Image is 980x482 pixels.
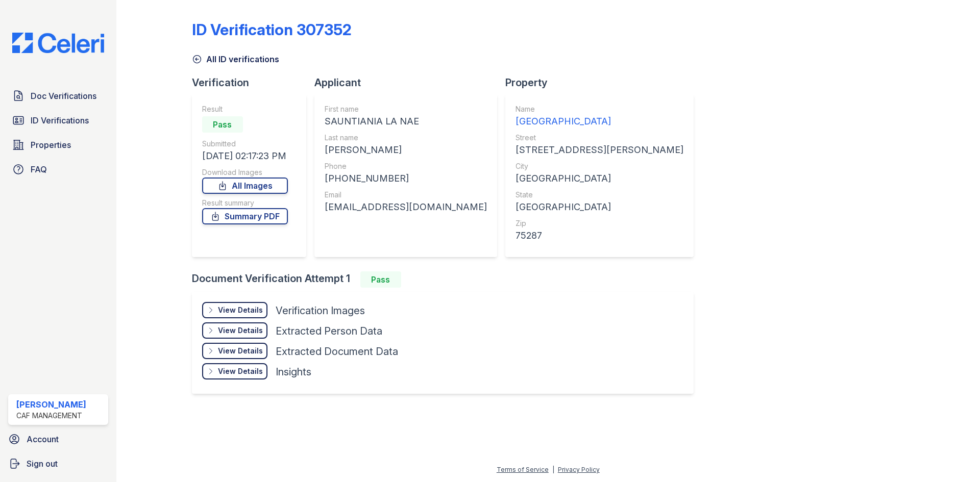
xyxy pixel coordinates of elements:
[202,116,243,133] div: Pass
[325,200,487,214] div: [EMAIL_ADDRESS][DOMAIN_NAME]
[8,135,108,155] a: Properties
[516,104,683,114] div: Name
[8,86,108,106] a: Doc Verifications
[516,229,683,243] div: 75287
[325,171,487,186] div: [PHONE_NUMBER]
[27,433,59,445] span: Account
[202,139,288,149] div: Submitted
[202,104,288,114] div: Result
[31,163,47,175] span: FAQ
[4,453,112,474] a: Sign out
[360,271,401,288] div: Pass
[192,20,352,39] div: ID Verification 307352
[8,159,108,180] a: FAQ
[552,466,554,473] div: |
[505,75,702,90] div: Property
[202,167,288,177] div: Download Images
[31,139,71,151] span: Properties
[4,429,112,449] a: Account
[16,398,86,411] div: [PERSON_NAME]
[218,325,263,336] div: View Details
[516,133,683,143] div: Street
[325,190,487,200] div: Email
[558,466,600,473] a: Privacy Policy
[276,344,398,359] div: Extracted Document Data
[31,90,96,102] span: Doc Verifications
[8,110,108,131] a: ID Verifications
[202,177,288,194] a: All Images
[202,208,288,224] a: Summary PDF
[27,458,58,470] span: Sign out
[276,324,382,338] div: Extracted Person Data
[325,104,487,114] div: First name
[218,305,263,315] div: View Details
[325,143,487,157] div: [PERSON_NAME]
[276,303,365,318] div: Verification Images
[325,161,487,171] div: Phone
[516,143,683,157] div: [STREET_ADDRESS][PERSON_NAME]
[16,411,86,421] div: CAF Management
[325,133,487,143] div: Last name
[192,271,702,288] div: Document Verification Attempt 1
[516,104,683,129] a: Name [GEOGRAPHIC_DATA]
[218,346,263,356] div: View Details
[218,366,263,376] div: View Details
[516,171,683,186] div: [GEOGRAPHIC_DATA]
[276,365,311,379] div: Insights
[202,198,288,208] div: Result summary
[516,200,683,214] div: [GEOGRAPHIC_DATA]
[516,114,683,129] div: [GEOGRAPHIC_DATA]
[192,75,314,90] div: Verification
[516,190,683,200] div: State
[314,75,505,90] div: Applicant
[192,53,279,65] a: All ID verifications
[516,218,683,229] div: Zip
[4,33,112,53] img: CE_Logo_Blue-a8612792a0a2168367f1c8372b55b34899dd931a85d93a1a3d3e32e68fde9ad4.png
[497,466,549,473] a: Terms of Service
[325,114,487,129] div: SAUNTIANIA LA NAE
[202,149,288,163] div: [DATE] 02:17:23 PM
[31,114,89,126] span: ID Verifications
[516,161,683,171] div: City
